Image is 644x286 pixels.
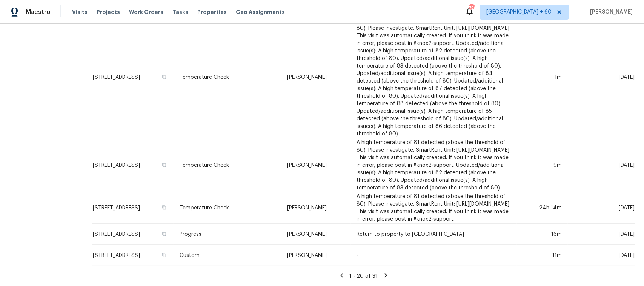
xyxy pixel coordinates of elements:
[351,192,517,224] td: A high temperature of 81 detected (above the threshold of 80). Please investigate. SmartRent Unit...
[517,224,568,245] td: 16m
[26,8,51,16] span: Maestro
[172,9,188,15] span: Tasks
[92,245,174,266] td: [STREET_ADDRESS]
[174,224,281,245] td: Progress
[281,192,350,224] td: [PERSON_NAME]
[92,224,174,245] td: [STREET_ADDRESS]
[568,224,635,245] td: [DATE]
[72,8,88,16] span: Visits
[92,138,174,192] td: [STREET_ADDRESS]
[486,8,552,16] span: [GEOGRAPHIC_DATA] + 60
[281,245,350,266] td: [PERSON_NAME]
[568,245,635,266] td: [DATE]
[351,138,517,192] td: A high temperature of 81 detected (above the threshold of 80). Please investigate. SmartRent Unit...
[197,8,227,16] span: Properties
[517,17,568,138] td: 1m
[161,161,168,168] button: Copy Address
[129,8,163,16] span: Work Orders
[568,138,635,192] td: [DATE]
[351,17,517,138] td: A high temperature of 81 detected (above the threshold of 80). Please investigate. SmartRent Unit...
[174,245,281,266] td: Custom
[350,274,378,279] span: 1 - 20 of 31
[97,8,120,16] span: Projects
[351,224,517,245] td: Return to property to [GEOGRAPHIC_DATA]
[517,245,568,266] td: 11m
[174,138,281,192] td: Temperature Check
[568,192,635,224] td: [DATE]
[351,245,517,266] td: -
[161,74,168,80] button: Copy Address
[517,192,568,224] td: 24h 14m
[587,8,633,16] span: [PERSON_NAME]
[517,138,568,192] td: 9m
[281,138,350,192] td: [PERSON_NAME]
[281,17,350,138] td: [PERSON_NAME]
[281,224,350,245] td: [PERSON_NAME]
[174,17,281,138] td: Temperature Check
[236,8,285,16] span: Geo Assignments
[161,231,168,237] button: Copy Address
[469,5,474,12] div: 728
[92,17,174,138] td: [STREET_ADDRESS]
[174,192,281,224] td: Temperature Check
[161,204,168,211] button: Copy Address
[568,17,635,138] td: [DATE]
[92,192,174,224] td: [STREET_ADDRESS]
[161,252,168,258] button: Copy Address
